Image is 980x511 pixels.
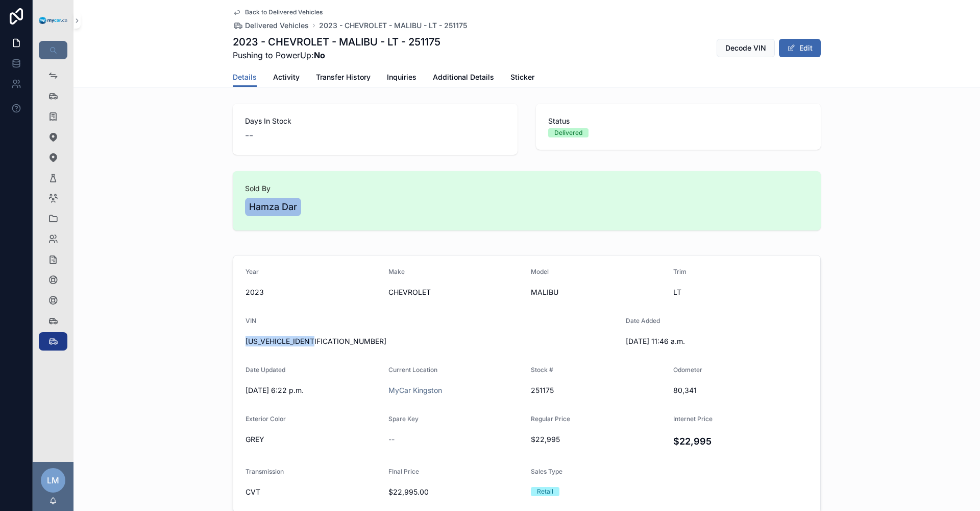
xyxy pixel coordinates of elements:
[673,366,702,374] span: Odometer
[388,487,523,497] span: $22,995.00
[316,72,371,82] span: Transfer History
[246,415,286,423] span: Exterior Color
[246,287,380,297] span: 2023
[273,68,300,88] a: Activity
[246,385,380,396] span: [DATE] 6:22 p.m.
[246,468,284,475] span: Transmission
[725,43,766,53] span: Decode VIN
[779,39,821,57] button: Edit
[388,468,419,475] span: FInal Price
[233,8,323,16] a: Back to Delivered Vehicles
[510,68,534,88] a: Sticker
[673,287,808,297] span: LT
[246,336,618,346] span: [US_VEHICLE_IDENTIFICATION_NUMBER]
[245,8,323,16] span: Back to Delivered Vehicles
[388,434,395,445] span: --
[388,268,405,275] span: Make
[717,39,775,57] button: Decode VIN
[531,366,553,374] span: Stock #
[314,50,325,60] strong: No
[319,20,467,31] a: 2023 - CHEVROLET - MALIBU - LT - 251175
[245,116,505,126] span: Days In Stock
[249,200,297,214] span: Hamza Dar
[387,72,416,82] span: Inquiries
[433,72,494,82] span: Additional Details
[47,474,59,486] span: LM
[246,317,256,324] span: VIN
[273,72,300,82] span: Activity
[626,317,660,324] span: Date Added
[387,68,416,88] a: Inquiries
[245,183,808,194] span: Sold By
[531,434,665,445] span: $22,995
[510,72,534,82] span: Sticker
[388,366,437,374] span: Current Location
[531,385,665,396] span: 251175
[233,68,257,87] a: Details
[388,287,523,297] span: CHEVROLET
[246,268,259,275] span: Year
[626,336,761,346] span: [DATE] 11:46 a.m.
[39,17,67,25] img: App logo
[233,49,440,61] span: Pushing to PowerUp:
[388,415,419,423] span: Spare Key
[245,20,309,31] span: Delivered Vehicles
[388,385,442,396] a: MyCar Kingston
[537,487,553,496] div: Retail
[316,68,371,88] a: Transfer History
[673,415,713,423] span: Internet Price
[554,128,582,137] div: Delivered
[233,20,309,31] a: Delivered Vehicles
[246,366,285,374] span: Date Updated
[531,415,570,423] span: Regular Price
[531,287,665,297] span: MALIBU
[233,35,440,49] h1: 2023 - CHEVROLET - MALIBU - LT - 251175
[33,59,73,364] div: scrollable content
[233,72,257,82] span: Details
[245,128,253,143] span: --
[673,385,808,396] span: 80,341
[531,268,549,275] span: Model
[531,468,562,475] span: Sales Type
[673,434,808,448] h4: $22,995
[246,434,380,445] span: GREY
[433,68,494,88] a: Additional Details
[246,487,380,497] span: CVT
[548,116,808,126] span: Status
[673,268,687,275] span: Trim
